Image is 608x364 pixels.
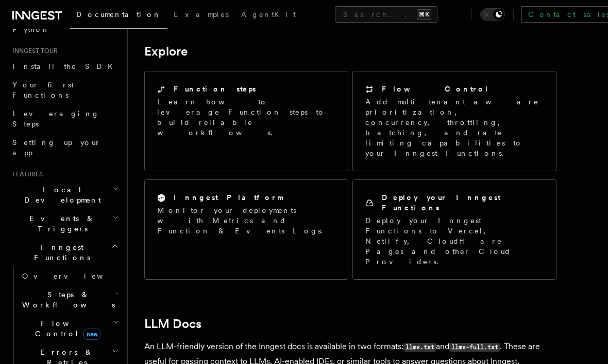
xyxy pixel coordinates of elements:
a: Function stepsLearn how to leverage Function steps to build reliable workflows. [144,71,348,171]
button: Search...⌘K [335,6,437,23]
span: Examples [174,10,229,19]
p: Monitor your deployments with Metrics and Function & Events Logs. [157,205,335,236]
span: Events & Triggers [8,213,112,234]
p: Add multi-tenant aware prioritization, concurrency, throttling, batching, and rate limiting capab... [365,97,544,158]
code: llms-full.txt [449,343,500,352]
button: Local Development [8,180,121,209]
h2: Function steps [174,84,256,94]
span: Setting up your app [12,138,101,157]
button: Flow Controlnew [18,314,121,343]
span: Overview [22,272,128,280]
a: Install the SDK [8,57,121,76]
button: Toggle dark mode [480,8,505,21]
a: Python [8,20,121,39]
a: Deploy your Inngest FunctionsDeploy your Inngest Functions to Vercel, Netlify, Cloudflare Pages a... [352,179,556,280]
span: Documentation [76,10,161,19]
span: Local Development [8,185,112,205]
a: Explore [144,44,188,59]
h2: Deploy your Inngest Functions [382,192,544,213]
span: Python [12,25,50,33]
a: Setting up your app [8,133,121,162]
a: Leveraging Steps [8,104,121,133]
code: llms.txt [403,343,436,352]
a: AgentKit [235,3,302,28]
a: Your first Functions [8,76,121,104]
span: Your first Functions [12,81,74,99]
h2: Inngest Platform [174,192,283,203]
h2: Flow Control [382,84,489,94]
a: LLM Docs [144,317,201,331]
span: Flow Control [18,318,113,339]
a: Flow ControlAdd multi-tenant aware prioritization, concurrency, throttling, batching, and rate li... [352,71,556,171]
span: Install the SDK [12,62,119,70]
button: Events & Triggers [8,209,121,238]
span: Leveraging Steps [12,110,99,128]
span: new [83,329,100,340]
span: Steps & Workflows [18,289,115,310]
span: AgentKit [241,10,296,19]
button: Steps & Workflows [18,285,121,314]
p: Deploy your Inngest Functions to Vercel, Netlify, Cloudflare Pages and other Cloud Providers. [365,215,544,267]
p: Learn how to leverage Function steps to build reliable workflows. [157,97,335,138]
kbd: ⌘K [417,9,431,20]
button: Inngest Functions [8,238,121,267]
a: Examples [167,3,235,28]
a: Documentation [70,3,167,29]
a: Overview [18,267,121,285]
span: Inngest Functions [8,242,111,263]
a: Inngest PlatformMonitor your deployments with Metrics and Function & Events Logs. [144,179,348,280]
span: Features [8,170,43,178]
span: Inngest tour [8,47,58,55]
